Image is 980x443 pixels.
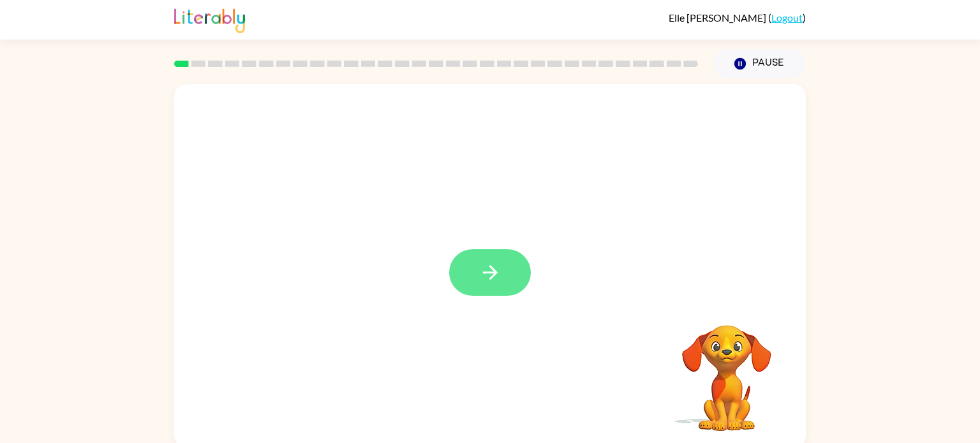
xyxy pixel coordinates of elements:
[771,11,803,24] a: Logout
[669,11,806,24] div: ( )
[669,11,768,24] span: Elle [PERSON_NAME]
[174,5,245,33] img: Literably
[663,305,791,433] video: Your browser must support playing .mp4 files to use Literably. Please try using another browser.
[713,49,806,78] button: Pause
